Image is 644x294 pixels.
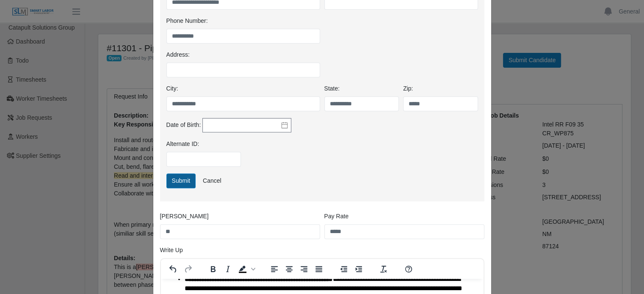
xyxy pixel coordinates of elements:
label: Zip: [403,84,413,93]
label: Alternate ID: [166,140,199,148]
button: Align right [297,263,311,275]
label: [PERSON_NAME] [160,212,209,221]
label: City: [166,84,178,93]
button: Help [401,263,416,275]
button: Align center [282,263,296,275]
label: Write Up [160,246,183,255]
button: Decrease indent [337,263,351,275]
button: Justify [312,263,326,275]
button: Align left [267,263,282,275]
label: Pay Rate [324,212,349,221]
label: State: [324,84,340,93]
button: Bold [206,263,220,275]
button: Increase indent [351,263,366,275]
button: Submit [166,173,196,188]
button: Redo [181,263,195,275]
div: Background color Black [235,263,257,275]
label: Phone Number: [166,16,208,25]
button: Clear formatting [376,263,391,275]
label: Address: [166,50,190,59]
a: Cancel [197,173,227,188]
button: Italic [221,263,235,275]
button: Undo [166,263,180,275]
label: Date of Birth: [166,121,201,129]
